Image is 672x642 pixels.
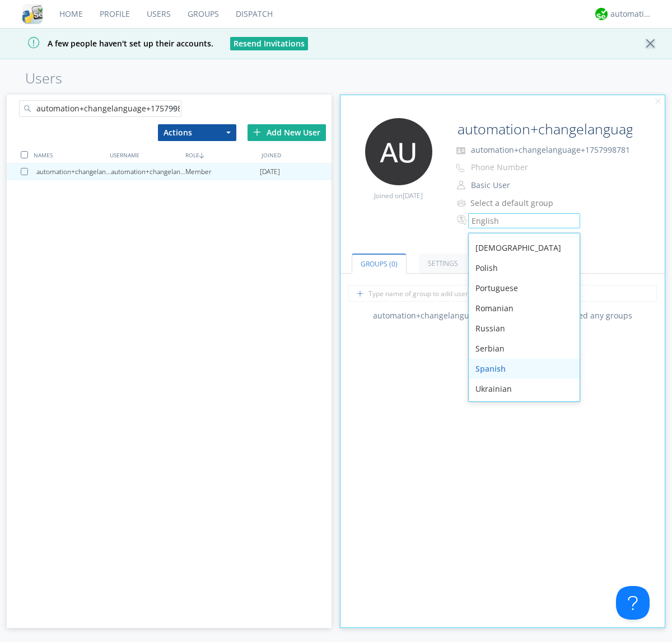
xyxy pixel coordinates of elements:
div: English [472,215,564,227]
div: NAMES [31,147,106,163]
span: [DATE] [260,163,280,180]
img: 373638.png [365,118,432,185]
div: Serbian [469,339,580,359]
div: automation+changelanguage+1757998781 has not joined any groups [340,310,665,321]
div: Russian [469,318,580,339]
a: automation+changelanguage+1757998781automation+changelanguage+1757998781Member[DATE] [7,163,332,180]
img: plus.svg [253,128,261,136]
span: A few people haven't set up their accounts. [8,38,213,49]
img: cancel.svg [654,98,662,106]
div: ROLE [183,147,258,163]
input: Type name of group to add user to [348,285,657,302]
button: Resend Invitations [230,37,308,50]
iframe: Toggle Customer Support [616,586,650,620]
div: automation+changelanguage+1757998781 [111,163,185,180]
button: Actions [158,124,236,141]
img: phone-outline.svg [456,163,465,172]
img: person-outline.svg [457,181,465,190]
a: Groups (0) [352,254,407,274]
div: USERNAME [107,147,183,163]
a: Settings [419,254,467,273]
span: automation+changelanguage+1757998781 [471,144,630,155]
span: [DATE] [403,191,423,200]
div: automation+atlas [610,8,652,20]
div: JOINED [259,147,334,163]
button: Basic User [467,177,579,193]
div: automation+changelanguage+1757998781 [36,163,111,180]
div: Member [185,163,260,180]
img: d2d01cd9b4174d08988066c6d424eccd [595,8,608,20]
span: Joined on [374,191,423,200]
img: In groups with Translation enabled, this user's messages will be automatically translated to and ... [457,213,468,227]
div: Polish [469,258,580,278]
div: Add New User [248,124,326,141]
img: cddb5a64eb264b2086981ab96f4c1ba7 [22,4,43,24]
div: Portuguese [469,278,580,298]
div: Spanish [469,359,580,379]
div: Ukrainian [469,379,580,399]
div: Romanian [469,298,580,318]
input: Search users [19,100,181,117]
input: Name [453,118,634,140]
img: icon-alert-users-thin-outline.svg [457,195,468,210]
div: Select a default group [470,198,564,209]
div: [DEMOGRAPHIC_DATA] [469,238,580,258]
